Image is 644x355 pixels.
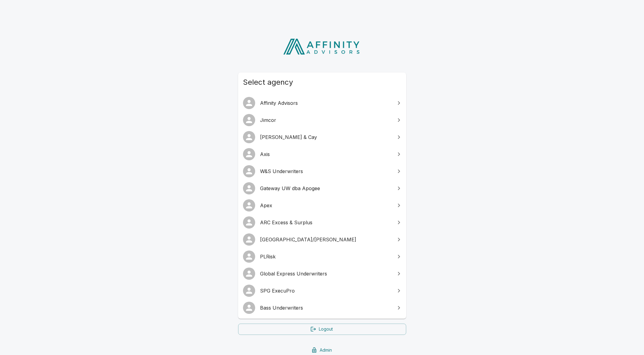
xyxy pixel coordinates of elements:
span: Select agency [243,77,401,87]
a: Axis [238,146,406,163]
span: W&S Underwriters [260,168,392,175]
a: Affinity Advisors [238,94,406,112]
a: Logout [238,324,406,335]
a: [PERSON_NAME] & Cay [238,129,406,146]
span: Affinity Advisors [260,99,392,107]
span: [PERSON_NAME] & Cay [260,133,392,141]
span: Bass Underwriters [260,304,392,311]
span: PLRisk [260,253,392,260]
span: Global Express Underwriters [260,270,392,277]
span: ARC Excess & Surplus [260,219,392,226]
span: Jimcor [260,116,392,124]
img: Affinity Advisors Logo [278,37,366,57]
a: Gateway UW dba Apogee [238,180,406,197]
a: Apex [238,197,406,214]
span: SPG ExecuPro [260,287,392,294]
a: ARC Excess & Surplus [238,214,406,231]
a: [GEOGRAPHIC_DATA]/[PERSON_NAME] [238,231,406,248]
a: Global Express Underwriters [238,265,406,282]
a: PLRisk [238,248,406,265]
a: W&S Underwriters [238,163,406,180]
span: Gateway UW dba Apogee [260,185,392,192]
a: SPG ExecuPro [238,282,406,299]
span: [GEOGRAPHIC_DATA]/[PERSON_NAME] [260,236,392,243]
a: Bass Underwriters [238,299,406,316]
span: Axis [260,151,392,158]
span: Apex [260,202,392,209]
a: Jimcor [238,112,406,129]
